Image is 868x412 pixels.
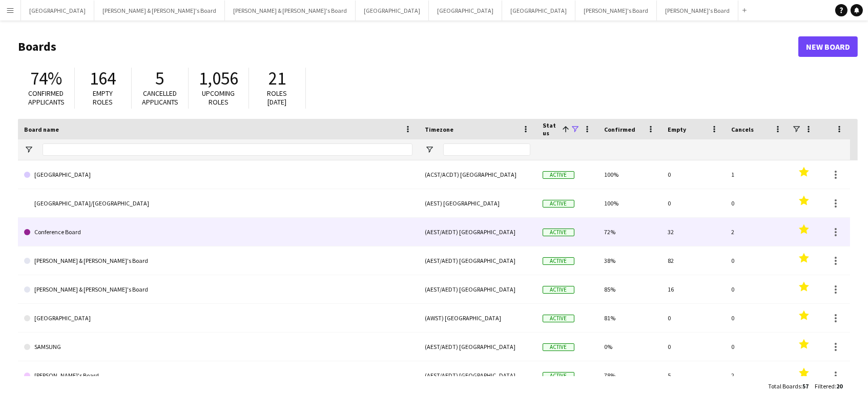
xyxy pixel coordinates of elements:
div: 78% [598,361,662,389]
div: (AEST) [GEOGRAPHIC_DATA] [419,189,536,217]
span: Roles [DATE] [267,89,287,107]
div: (AEST/AEDT) [GEOGRAPHIC_DATA] [419,361,536,389]
div: 5 [662,361,725,389]
a: SAMSUNG [24,333,412,361]
div: 0 [662,189,725,217]
a: [PERSON_NAME] & [PERSON_NAME]'s Board [24,275,412,304]
span: Empty [668,126,686,133]
span: Confirmed [604,126,635,133]
div: : [815,376,842,396]
a: Conference Board [24,218,412,246]
div: 0 [662,333,725,361]
span: Confirmed applicants [28,89,65,107]
div: 0 [725,333,789,361]
div: (AEST/AEDT) [GEOGRAPHIC_DATA] [419,275,536,303]
a: New Board [798,36,858,57]
span: Cancelled applicants [142,89,178,107]
span: 5 [156,67,164,90]
span: Active [543,229,574,236]
span: Active [543,257,574,265]
button: [GEOGRAPHIC_DATA] [502,1,575,20]
div: 100% [598,160,662,189]
span: Upcoming roles [202,89,235,107]
div: 0 [662,160,725,189]
button: [PERSON_NAME] & [PERSON_NAME]'s Board [94,1,225,20]
button: Open Filter Menu [24,145,33,154]
span: Total Boards [768,382,801,390]
div: 38% [598,246,662,275]
span: 1,056 [199,67,238,90]
span: Empty roles [93,89,113,107]
div: 82 [662,246,725,275]
div: 0% [598,333,662,361]
span: 57 [802,382,809,390]
button: [PERSON_NAME]'s Board [657,1,738,20]
div: (AEST/AEDT) [GEOGRAPHIC_DATA] [419,246,536,275]
span: 74% [30,67,62,90]
div: (AEST/AEDT) [GEOGRAPHIC_DATA] [419,218,536,246]
div: 2 [725,361,789,389]
div: 0 [725,275,789,303]
div: (ACST/ACDT) [GEOGRAPHIC_DATA] [419,160,536,189]
span: Active [543,200,574,208]
span: Board name [24,126,59,133]
span: 21 [268,67,286,90]
h1: Boards [18,39,798,54]
a: [GEOGRAPHIC_DATA]/[GEOGRAPHIC_DATA] [24,189,412,218]
button: [GEOGRAPHIC_DATA] [429,1,502,20]
a: [PERSON_NAME]'s Board [24,361,412,390]
a: [PERSON_NAME] & [PERSON_NAME]'s Board [24,246,412,275]
span: Active [543,286,574,294]
div: 72% [598,218,662,246]
button: [PERSON_NAME]'s Board [575,1,657,20]
div: 2 [725,218,789,246]
span: Active [543,171,574,179]
button: Open Filter Menu [425,145,434,154]
span: Active [543,372,574,380]
div: : [768,376,809,396]
span: Timezone [425,126,453,133]
div: 100% [598,189,662,217]
a: [GEOGRAPHIC_DATA] [24,160,412,189]
div: 81% [598,304,662,332]
span: Filtered [815,382,835,390]
div: (AWST) [GEOGRAPHIC_DATA] [419,304,536,332]
div: 1 [725,160,789,189]
button: [PERSON_NAME] & [PERSON_NAME]'s Board [225,1,356,20]
button: [GEOGRAPHIC_DATA] [356,1,429,20]
div: 0 [725,246,789,275]
input: Timezone Filter Input [443,143,530,156]
input: Board name Filter Input [43,143,412,156]
a: [GEOGRAPHIC_DATA] [24,304,412,333]
span: Active [543,343,574,351]
span: 20 [836,382,842,390]
div: 16 [662,275,725,303]
div: 0 [662,304,725,332]
div: 0 [725,189,789,217]
div: 0 [725,304,789,332]
button: [GEOGRAPHIC_DATA] [21,1,94,20]
span: Status [543,121,558,137]
span: Active [543,315,574,322]
div: 32 [662,218,725,246]
span: Cancels [731,126,754,133]
div: 85% [598,275,662,303]
div: (AEST/AEDT) [GEOGRAPHIC_DATA] [419,333,536,361]
span: 164 [90,67,116,90]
